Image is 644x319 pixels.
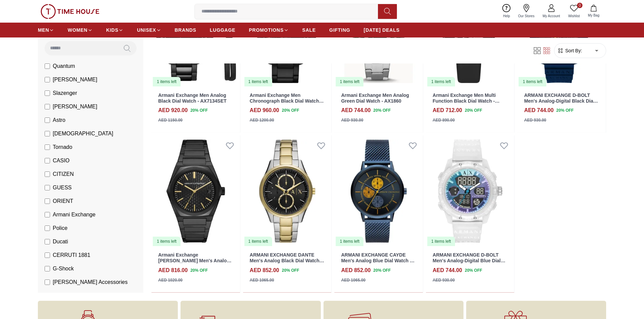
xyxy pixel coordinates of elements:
span: Help [500,14,513,19]
a: ARMANI EXCHANGE DANTE Men's Analog Black Dial Watch - AX18651 items left [243,135,332,247]
span: [PERSON_NAME] [53,76,97,84]
span: Sort By: [564,47,582,54]
span: WOMEN [68,27,88,33]
h4: AED 960.00 [250,106,279,114]
span: 20 % OFF [465,267,482,273]
button: My Bag [584,3,603,19]
h4: AED 852.00 [250,266,279,274]
div: AED 1065.00 [250,277,274,283]
span: [DATE] DEALS [364,27,400,33]
input: [DEMOGRAPHIC_DATA] [45,131,50,136]
input: [PERSON_NAME] [45,104,50,109]
a: UNISEX [137,24,161,36]
span: ORIENT [53,197,73,205]
h4: AED 816.00 [158,266,188,274]
input: Tornado [45,144,50,150]
a: ARMANI EXCHANGE DANTE Men's Analog Black Dial Watch - AX1865 [250,252,324,269]
div: 1 items left [427,237,455,246]
div: 1 items left [244,237,272,246]
span: Armani Exchange [53,211,95,219]
img: ARMANI EXCHANGE CAYDE Men's Analog Blue Dial Watch - AX2751 [334,135,423,247]
input: Armani Exchange [45,212,50,217]
span: 20 % OFF [373,107,390,113]
h4: AED 920.00 [158,106,188,114]
div: AED 930.00 [433,277,455,283]
button: Sort By: [557,47,582,54]
input: Ducati [45,239,50,244]
input: G-Shock [45,266,50,271]
span: 20 % OFF [282,107,299,113]
div: 1 items left [153,237,181,246]
a: ARMANI EXCHANGE CAYDE Men's Analog Blue Dial Watch - AX2751 [341,252,414,269]
span: 20 % OFF [282,267,299,273]
h4: AED 744.00 [341,106,371,114]
a: Our Stores [514,3,539,20]
span: KIDS [106,27,118,33]
a: LUGGAGE [210,24,236,36]
span: GIFTING [329,27,350,33]
input: Slazenger [45,90,50,96]
a: ARMANI EXCHANGE D-BOLT Men's Analog-Digital Black Dial Watch - AX2962 [524,92,598,109]
a: Armani Exchange Men Analog Green Dial Watch - AX1860 [341,92,409,104]
span: Tsar Bomba [53,292,81,300]
div: AED 1200.00 [250,117,274,123]
img: Armani Exchange Geraldo Men's Analog Black Dial Watch - AX2812 [151,135,240,247]
span: UNISEX [137,27,156,33]
span: My Account [540,14,563,19]
a: ARMANI EXCHANGE D-BOLT Men's Analog-Digital Blue Dial Watch - AX2963 [433,252,505,269]
img: ARMANI EXCHANGE D-BOLT Men's Analog-Digital Blue Dial Watch - AX2963 [426,135,515,247]
a: Armani Exchange Men Analog Black Dial Watch - AX7134SET [158,92,226,104]
div: 1 items left [336,77,363,86]
a: Help [499,3,514,20]
a: KIDS [106,24,123,36]
div: AED 930.00 [524,117,546,123]
a: 0Wishlist [564,3,584,20]
div: 1 items left [336,237,363,246]
div: AED 890.00 [433,117,455,123]
span: 20 % OFF [190,267,208,273]
span: My Bag [585,13,602,18]
span: CERRUTI 1881 [53,251,90,259]
input: Quantum [45,63,50,69]
div: 1 items left [153,77,181,86]
input: ORIENT [45,198,50,204]
span: 20 % OFF [465,107,482,113]
span: Slazenger [53,89,77,97]
a: MEN [38,24,54,36]
h4: AED 712.00 [433,106,462,114]
div: AED 930.00 [341,117,363,123]
span: CASIO [53,157,70,165]
span: BRANDS [175,27,196,33]
a: BRANDS [175,24,196,36]
a: GIFTING [329,24,350,36]
span: 20 % OFF [190,107,208,113]
div: 1 items left [427,77,455,86]
span: Quantum [53,62,75,70]
span: LUGGAGE [210,27,236,33]
div: AED 1020.00 [158,277,183,283]
span: Police [53,224,68,232]
a: Armani Exchange Men Chronograph Black Dial Watch - AX2429 [250,92,324,109]
span: CITIZEN [53,170,74,178]
span: MEN [38,27,49,33]
h4: AED 744.00 [524,106,553,114]
span: SALE [302,27,316,33]
div: AED 1150.00 [158,117,183,123]
div: 1 items left [244,77,272,86]
h4: AED 744.00 [433,266,462,274]
input: CERRUTI 1881 [45,252,50,258]
span: 20 % OFF [556,107,574,113]
a: Armani Exchange Geraldo Men's Analog Black Dial Watch - AX28121 items left [151,135,240,247]
input: [PERSON_NAME] [45,77,50,82]
a: Armani Exchange Men Multi Function Black Dial Watch - AX2745 [433,92,500,109]
span: [PERSON_NAME] [53,103,97,111]
span: [DEMOGRAPHIC_DATA] [53,130,113,138]
span: Ducati [53,238,68,246]
img: ... [41,4,99,19]
input: Police [45,225,50,231]
a: ARMANI EXCHANGE CAYDE Men's Analog Blue Dial Watch - AX27511 items left [334,135,423,247]
span: GUESS [53,184,72,192]
div: 1 items left [519,77,546,86]
span: Wishlist [566,14,582,19]
a: [DATE] DEALS [364,24,400,36]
